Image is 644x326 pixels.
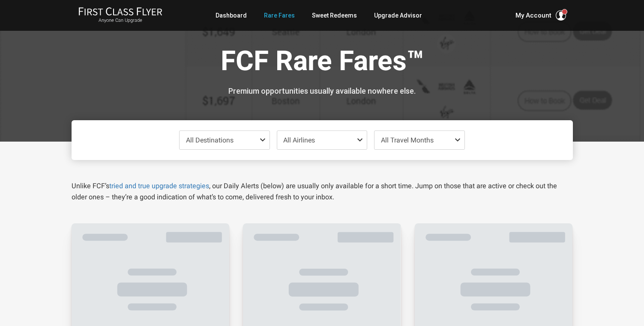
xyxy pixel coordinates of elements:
[78,18,162,24] small: Anyone Can Upgrade
[283,136,315,144] span: All Airlines
[78,7,162,24] a: First Class FlyerAnyone Can Upgrade
[515,10,566,21] button: My Account
[515,10,551,21] span: My Account
[78,87,566,95] h3: Premium opportunities usually available nowhere else.
[72,181,573,203] p: Unlike FCF’s , our Daily Alerts (below) are usually only available for a short time. Jump on thos...
[186,136,234,144] span: All Destinations
[216,8,247,23] a: Dashboard
[78,7,162,16] img: First Class Flyer
[264,8,295,23] a: Rare Fares
[78,46,566,79] h1: FCF Rare Fares™
[312,8,357,23] a: Sweet Redeems
[374,8,422,23] a: Upgrade Advisor
[381,136,434,144] span: All Travel Months
[109,182,209,190] a: tried and true upgrade strategies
